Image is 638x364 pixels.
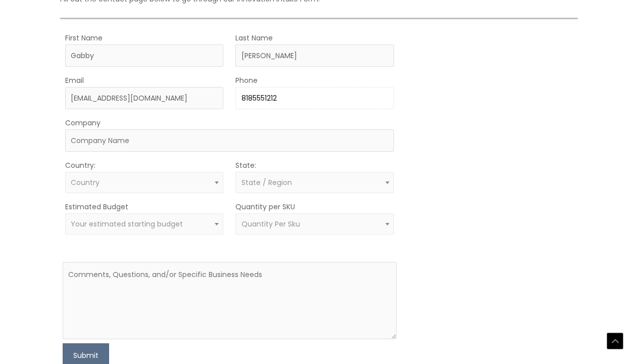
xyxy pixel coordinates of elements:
[241,177,292,188] span: State / Region
[71,177,100,188] span: Country
[65,87,224,109] input: Enter Your Email
[235,87,394,109] input: Enter Your Phone Number
[65,44,224,67] input: First Name
[235,74,258,87] label: Phone
[235,159,256,172] label: State:
[65,31,103,44] label: First Name
[235,31,273,44] label: Last Name
[65,159,95,172] label: Country:
[65,129,394,152] input: Company Name
[235,200,295,213] label: Quantity per SKU
[65,74,84,87] label: Email
[71,219,183,229] span: Your estimated starting budget
[65,200,128,213] label: Estimated Budget
[235,44,394,67] input: Last Name
[65,116,101,129] label: Company
[241,219,300,229] span: Quantity Per Sku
